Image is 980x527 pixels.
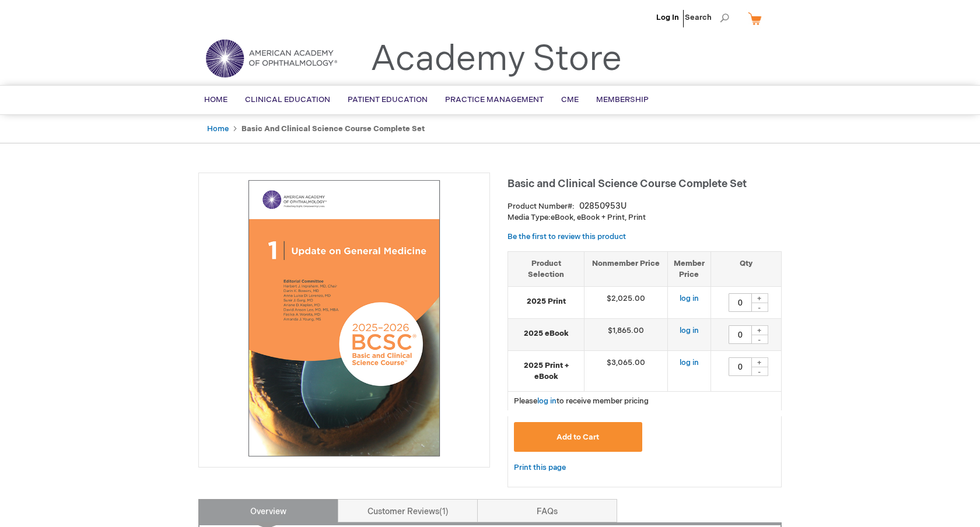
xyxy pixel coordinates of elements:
img: Basic and Clinical Science Course Complete Set [205,179,484,458]
a: Academy Store [370,38,622,80]
input: Qty [729,325,752,344]
a: log in [680,294,699,303]
span: Clinical Education [245,95,330,104]
th: Qty [710,251,781,286]
input: Qty [729,293,752,312]
a: Be the first to review this product [508,232,626,241]
th: Nonmember Price [584,251,668,286]
strong: 2025 Print + eBook [514,360,578,382]
strong: Product Number [508,202,575,211]
div: + [751,325,768,335]
a: Overview [198,499,338,522]
span: Search [685,6,729,29]
td: $1,865.00 [584,319,668,351]
td: $3,065.00 [584,351,668,392]
span: Membership [596,95,649,104]
span: Patient Education [348,95,428,104]
span: CME [561,95,579,104]
a: Print this page [514,461,566,475]
a: FAQs [477,499,617,522]
strong: 2025 Print [514,296,578,307]
a: log in [680,326,699,335]
span: Home [204,95,228,104]
td: $2,025.00 [584,287,668,319]
span: 1 [439,507,449,517]
strong: 2025 eBook [514,328,578,339]
a: Log In [656,13,679,22]
span: Basic and Clinical Science Course Complete Set [508,178,747,190]
div: - [751,367,768,376]
input: Qty [729,357,752,376]
strong: Media Type: [508,213,551,222]
span: Add to Cart [556,433,599,442]
div: + [751,293,768,303]
a: Home [207,124,229,133]
a: log in [680,358,699,367]
span: Practice Management [445,95,544,104]
th: Member Price [667,251,710,286]
div: - [751,335,768,344]
span: Please to receive member pricing [514,396,649,406]
p: eBook, eBook + Print, Print [508,212,782,223]
a: log in [537,396,556,406]
div: 02850953U [579,201,626,212]
button: Add to Cart [514,422,642,452]
a: Customer Reviews1 [338,499,478,522]
div: - [751,303,768,312]
th: Product Selection [508,251,584,286]
strong: Basic and Clinical Science Course Complete Set [242,124,425,133]
div: + [751,357,768,367]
